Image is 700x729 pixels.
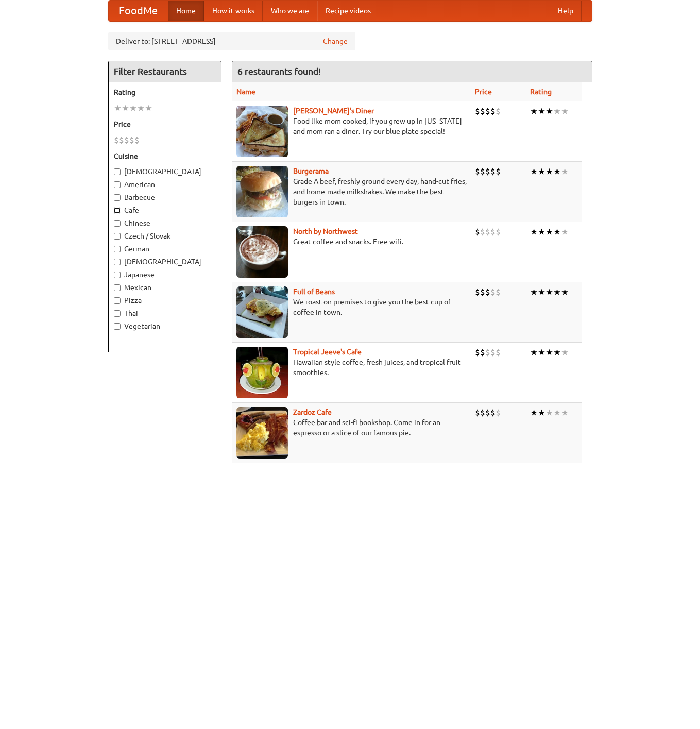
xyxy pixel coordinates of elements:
[114,246,121,252] input: German
[561,166,569,177] li: ★
[236,226,288,278] img: north.jpg
[530,407,538,418] li: ★
[561,347,569,358] li: ★
[114,218,216,228] label: Chinese
[553,106,561,117] li: ★
[237,66,321,76] ng-pluralize: 6 restaurants found!
[475,166,480,177] li: $
[114,233,121,240] input: Czech / Slovak
[293,287,335,296] a: Full of Beans
[236,106,288,157] img: sallys.jpg
[530,347,538,358] li: ★
[114,103,122,114] li: ★
[323,36,348,46] a: Change
[538,286,545,298] li: ★
[553,407,561,418] li: ★
[480,347,485,358] li: $
[114,207,121,214] input: Cafe
[114,297,121,304] input: Pizza
[485,286,490,298] li: $
[145,103,152,114] li: ★
[530,166,538,177] li: ★
[114,244,216,254] label: German
[236,417,467,438] p: Coffee bar and sci-fi bookshop. Come in for an espresso or a slice of our famous pie.
[109,61,221,82] h4: Filter Restaurants
[485,106,490,117] li: $
[114,282,216,293] label: Mexican
[490,347,496,358] li: $
[475,88,492,96] a: Price
[545,407,553,418] li: ★
[114,321,216,331] label: Vegetarian
[553,286,561,298] li: ★
[480,286,485,298] li: $
[293,227,358,235] b: North by Northwest
[124,134,129,146] li: $
[553,226,561,238] li: ★
[114,194,121,201] input: Barbecue
[122,103,129,114] li: ★
[114,134,119,146] li: $
[293,408,332,416] a: Zardoz Cafe
[134,134,140,146] li: $
[293,107,374,115] b: [PERSON_NAME]'s Diner
[114,205,216,215] label: Cafe
[236,407,288,459] img: zardoz.jpg
[553,166,561,177] li: ★
[114,295,216,306] label: Pizza
[109,1,168,21] a: FoodMe
[114,151,216,161] h5: Cuisine
[168,1,204,21] a: Home
[114,308,216,318] label: Thai
[236,236,467,247] p: Great coffee and snacks. Free wifi.
[293,167,329,175] a: Burgerama
[263,1,317,21] a: Who we are
[475,347,480,358] li: $
[490,226,496,238] li: $
[236,297,467,317] p: We roast on premises to give you the best cup of coffee in town.
[496,347,501,358] li: $
[129,134,134,146] li: $
[114,310,121,317] input: Thai
[114,181,121,188] input: American
[561,106,569,117] li: ★
[114,259,121,265] input: [DEMOGRAPHIC_DATA]
[475,286,480,298] li: $
[475,106,480,117] li: $
[114,269,216,280] label: Japanese
[475,407,480,418] li: $
[236,347,288,398] img: jeeves.jpg
[490,106,496,117] li: $
[545,286,553,298] li: ★
[561,286,569,298] li: ★
[485,347,490,358] li: $
[114,257,216,267] label: [DEMOGRAPHIC_DATA]
[538,166,545,177] li: ★
[475,226,480,238] li: $
[114,272,121,278] input: Japanese
[293,348,362,356] a: Tropical Jeeve's Cafe
[480,106,485,117] li: $
[236,116,467,137] p: Food like mom cooked, if you grew up in [US_STATE] and mom ran a diner. Try our blue plate special!
[561,407,569,418] li: ★
[496,166,501,177] li: $
[538,407,545,418] li: ★
[538,347,545,358] li: ★
[496,226,501,238] li: $
[114,119,216,129] h5: Price
[480,226,485,238] li: $
[236,176,467,207] p: Grade A beef, freshly ground every day, hand-cut fries, and home-made milkshakes. We make the bes...
[550,1,582,21] a: Help
[114,87,216,97] h5: Rating
[530,286,538,298] li: ★
[553,347,561,358] li: ★
[496,106,501,117] li: $
[496,286,501,298] li: $
[119,134,124,146] li: $
[114,166,216,177] label: [DEMOGRAPHIC_DATA]
[129,103,137,114] li: ★
[236,166,288,217] img: burgerama.jpg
